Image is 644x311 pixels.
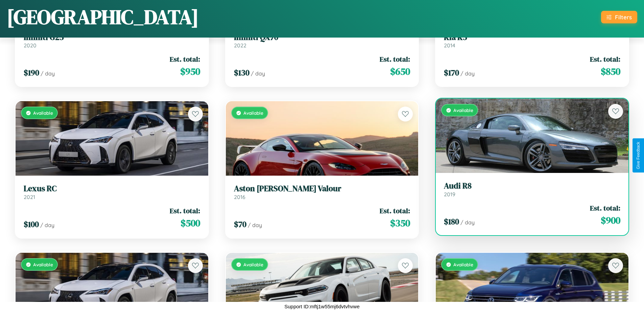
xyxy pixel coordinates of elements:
span: 2022 [234,42,246,49]
span: 2014 [444,42,455,49]
span: $ 650 [390,65,410,78]
span: 2016 [234,194,245,200]
span: Available [33,262,53,267]
span: Available [243,110,263,116]
a: Kia K52014 [444,32,620,49]
div: Filters [615,14,632,21]
span: Est. total: [170,54,200,64]
span: / day [41,70,55,77]
span: 2019 [444,191,455,198]
a: Infiniti G252020 [24,32,200,49]
span: $ 350 [390,216,410,230]
span: $ 70 [234,219,246,230]
span: $ 170 [444,67,459,78]
h3: Lexus RC [24,184,200,194]
p: Support ID: mftj1w55mj6dvtvhvwe [284,302,360,311]
span: Est. total: [590,54,620,64]
span: / day [460,219,475,226]
span: 2020 [24,42,37,49]
span: Available [453,107,473,113]
span: Available [243,262,263,267]
span: $ 900 [601,214,620,227]
a: Infiniti QX702022 [234,32,410,49]
h1: [GEOGRAPHIC_DATA] [7,3,199,31]
button: Filters [601,11,637,23]
span: $ 130 [234,67,249,78]
a: Audi R82019 [444,181,620,198]
span: 2021 [24,194,35,200]
span: Est. total: [380,54,410,64]
span: $ 950 [180,65,200,78]
span: Available [453,262,473,267]
h3: Aston [PERSON_NAME] Valour [234,184,410,194]
span: Est. total: [380,206,410,216]
a: Aston [PERSON_NAME] Valour2016 [234,184,410,200]
span: $ 500 [181,216,200,230]
span: Est. total: [590,203,620,213]
span: Available [33,110,53,116]
a: Lexus RC2021 [24,184,200,200]
span: / day [251,70,265,77]
span: / day [460,70,475,77]
span: $ 100 [24,219,39,230]
span: / day [40,222,54,228]
span: $ 180 [444,216,459,227]
h3: Audi R8 [444,181,620,191]
span: $ 850 [601,65,620,78]
span: $ 190 [24,67,39,78]
div: Give Feedback [636,142,641,169]
span: Est. total: [170,206,200,216]
span: / day [248,222,262,228]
